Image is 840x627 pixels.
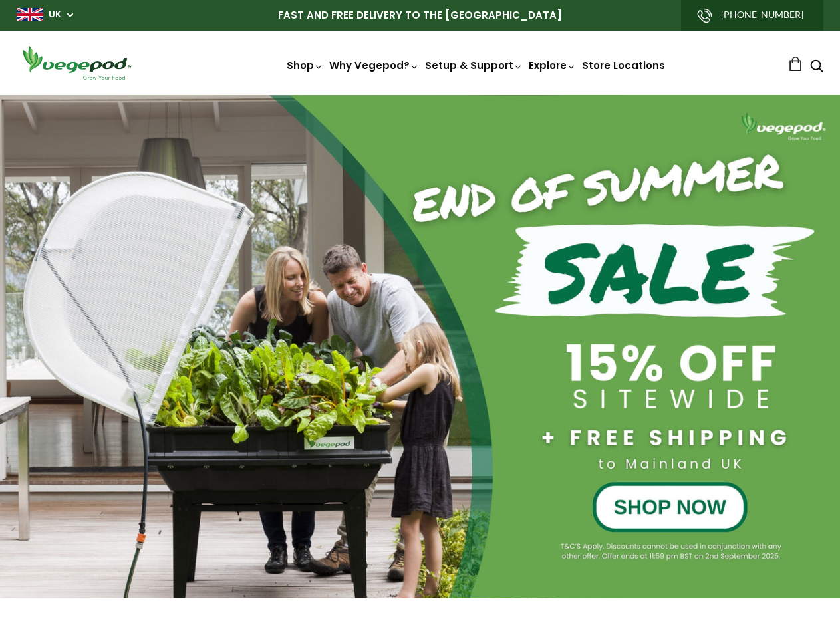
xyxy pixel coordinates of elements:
a: Setup & Support [425,59,523,72]
a: Why Vegepod? [329,59,420,72]
a: Explore [529,59,577,72]
img: gb_large.png [17,8,43,21]
a: UK [49,8,61,21]
img: Vegepod [17,44,136,82]
a: Store Locations [582,59,665,72]
a: Shop [287,59,324,72]
a: Search [810,61,823,74]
